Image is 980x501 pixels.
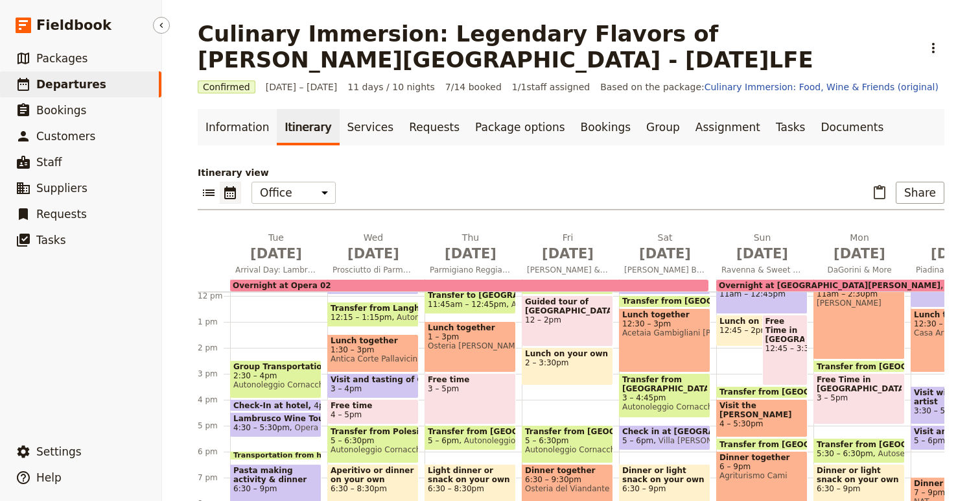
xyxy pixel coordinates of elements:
span: Based on the package: [600,80,939,93]
a: Information [198,109,277,145]
span: Guided tour of [GEOGRAPHIC_DATA] [525,297,610,315]
span: Autonoleggio Cornacchini SRL [459,436,581,445]
div: Guided tour of [GEOGRAPHIC_DATA]12 – 2pm [522,295,613,347]
a: Bookings [573,109,638,145]
span: Settings [36,445,82,458]
span: [PERSON_NAME] & Michelin Dining [522,265,614,275]
span: Aperitivo or dinner on your own [331,466,415,484]
span: 5 – 6pm [622,436,653,445]
span: Autonoleggio Cornacchini SRL [391,313,513,322]
span: Dinner or light snack on your own [817,466,902,484]
span: 6 – 9pm [719,462,804,471]
span: Transfer from [GEOGRAPHIC_DATA] to [GEOGRAPHIC_DATA] [525,427,610,436]
span: Arrival Day: Lambrusco & [PERSON_NAME] [230,265,322,275]
span: Autonoleggio Cornacchini SRL [331,445,415,454]
span: Visit the [PERSON_NAME] [719,401,804,419]
span: Staff [36,156,62,169]
span: Parmigiano Reggiano [425,265,517,275]
span: 4:30 – 5:30pm [233,423,290,432]
h1: Culinary Immersion: Legendary Flavors of [PERSON_NAME][GEOGRAPHIC_DATA] - [DATE]LFE [198,21,915,73]
div: Check in at [GEOGRAPHIC_DATA][PERSON_NAME]5 – 6pmVilla [PERSON_NAME] [619,425,710,450]
div: Transportation from hotel to [GEOGRAPHIC_DATA][PERSON_NAME] [230,451,321,460]
span: 11am – 2:30pm [817,289,902,299]
button: Tue [DATE]Arrival Day: Lambrusco & [PERSON_NAME] [230,231,327,279]
div: 2 pm [198,343,230,353]
span: [DATE] [527,244,609,263]
h2: Fri [527,231,609,263]
h2: Thu [430,231,511,263]
span: 4pm [314,401,331,409]
div: Lunch on your own2 – 3:30pm [522,347,613,385]
div: 1 pm [198,317,230,327]
div: Free Time in [GEOGRAPHIC_DATA]12:45 – 3:30pm [762,315,808,385]
a: Requests [401,109,467,145]
span: Transfer from [GEOGRAPHIC_DATA] to Hotel [428,427,513,436]
span: Tasks [36,234,66,247]
p: Itinerary view [198,166,944,179]
span: Ravenna & Sweet Salt of [GEOGRAPHIC_DATA] [716,265,808,275]
span: 2 – 3:30pm [525,358,610,367]
div: 4 pm [198,395,230,405]
span: 4 – 5pm [331,410,362,419]
span: Autonoleggio Cornacchini SRL [233,380,318,389]
div: Free time4 – 5pm [327,399,419,424]
div: Transfer from [GEOGRAPHIC_DATA] to [GEOGRAPHIC_DATA] [716,386,808,398]
span: 6:30 – 9pm [622,484,707,493]
span: Lunch on your own [525,349,610,358]
div: Lunch together1 – 3pmOsteria [PERSON_NAME] [425,321,516,373]
span: [DATE] – [DATE] [266,80,338,93]
span: Acetaia Gambigliani [PERSON_NAME] [622,328,707,337]
span: 6:30 – 9:30pm [525,475,610,484]
span: 6:30 – 8:30pm [331,484,415,493]
span: 11 days / 10 nights [347,80,435,93]
span: Suppliers [36,182,87,195]
button: Thu [DATE]Parmigiano Reggiano [425,231,522,279]
button: Calendar view [220,182,241,204]
button: Share [896,182,944,204]
span: Overnight at [GEOGRAPHIC_DATA][PERSON_NAME] [719,281,940,290]
div: Transfer from [GEOGRAPHIC_DATA] to hotel5:30 – 6:30pmAutoservici [PERSON_NAME] [813,438,905,463]
div: Visit the [PERSON_NAME]4 – 5:30pm [716,399,808,437]
span: Transportation from hotel to [GEOGRAPHIC_DATA][PERSON_NAME] [233,452,506,459]
button: Hide menu [153,17,170,34]
a: Assignment [688,109,768,145]
span: Transfer to [GEOGRAPHIC_DATA] [428,291,513,300]
button: Paste itinerary item [869,182,891,204]
span: 12:45 – 3:30pm [765,344,805,353]
span: Packages [36,52,87,65]
span: 3 – 5pm [817,393,902,402]
h2: Mon [819,231,900,263]
a: Documents [813,109,891,145]
button: Actions [922,37,944,59]
a: Itinerary [277,109,339,145]
div: 7 pm [198,472,230,483]
span: 6:30 – 8:30pm [428,484,513,493]
button: Sun [DATE]Ravenna & Sweet Salt of [GEOGRAPHIC_DATA] [716,231,813,279]
div: Transfer to [GEOGRAPHIC_DATA]11:45am – 12:45pmAutonoleggio Cornacchini SRL [425,289,516,314]
span: Visit and tasting of Culatello [331,375,415,384]
div: 6 pm [198,446,230,457]
span: Pasta making activity & dinner [233,466,318,484]
h2: Sat [624,231,706,263]
div: Overnight at Opera 02 [230,280,708,291]
div: Lunch on your own12:45 – 2pm [716,315,794,347]
span: Lunch together [428,323,513,332]
a: Group [638,109,688,145]
span: Departures [36,78,106,91]
span: 12:15 – 1:15pm [331,313,391,322]
span: 5 – 6:30pm [525,436,610,445]
span: Autonoleggio Cornacchini SRL [525,445,610,454]
div: Free Time in [GEOGRAPHIC_DATA]3 – 5pm [813,373,905,424]
div: Lambrusco Wine Tour and Tasting4:30 – 5:30pmOpera 02 [230,412,321,437]
span: [DATE] [721,244,803,263]
button: Wed [DATE]Prosciutto di Parma & Culatello [327,231,425,279]
a: Culinary Immersion: Food, Wine & Friends (original) [705,82,939,92]
span: Light dinner or snack on your own [428,466,513,484]
span: 5 – 6pm [428,436,459,445]
span: Autonoleggio Cornacchini SRL [622,402,707,411]
button: List view [198,182,220,204]
span: Group Transportation from [GEOGRAPHIC_DATA] [233,362,318,371]
span: Fieldbook [36,16,111,35]
span: 4 – 5:30pm [719,419,804,428]
div: Transfer from [GEOGRAPHIC_DATA] to Villa [PERSON_NAME]3 – 4:45pmAutonoleggio Cornacchini SRL [619,373,710,418]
